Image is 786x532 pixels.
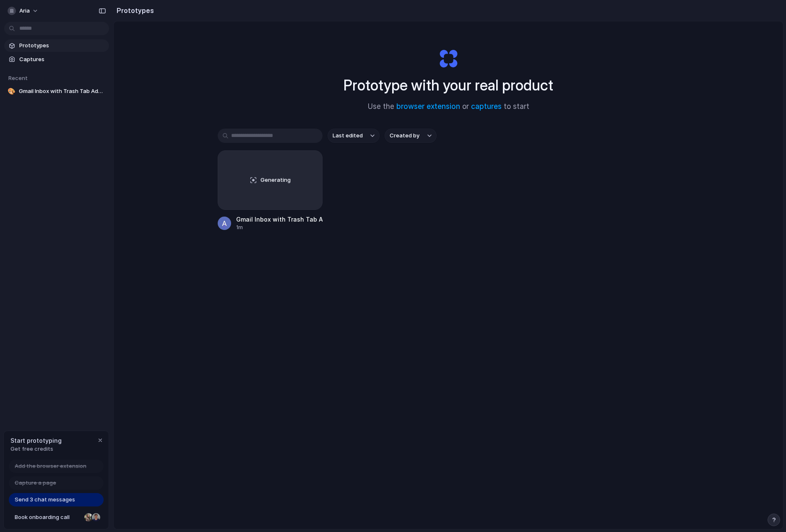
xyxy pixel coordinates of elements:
span: Start prototyping [10,436,62,445]
span: Book onboarding call [15,513,81,522]
h1: Prototype with your real product [344,74,553,96]
a: browser extension [396,102,460,111]
div: 🎨 [8,87,16,96]
span: Capture a page [15,479,56,487]
div: Gmail Inbox with Trash Tab Addition [236,215,323,224]
a: Book onboarding call [9,511,104,524]
span: Gmail Inbox with Trash Tab Addition [19,87,106,96]
span: Captures [19,55,106,64]
a: Prototypes [4,39,109,52]
span: Get free credits [10,445,62,453]
a: captures [471,102,502,111]
div: 1m [236,224,323,231]
a: GeneratingGmail Inbox with Trash Tab Addition1m [218,150,323,231]
button: Created by [385,129,437,143]
span: Last edited [333,132,363,140]
a: 🎨Gmail Inbox with Trash Tab Addition [4,85,109,98]
a: Captures [4,53,109,66]
button: Last edited [328,129,380,143]
button: aria [4,4,43,18]
span: Prototypes [19,41,106,50]
span: Created by [390,132,419,140]
span: Add the browser extension [15,462,86,470]
div: Christian Iacullo [91,512,101,522]
span: Use the or to start [368,101,529,112]
h2: Prototypes [113,5,154,15]
div: Nicole Kubica [83,512,94,522]
span: Send 3 chat messages [15,496,75,504]
span: Recent [8,75,28,81]
span: aria [19,7,30,15]
span: Generating [260,176,291,184]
